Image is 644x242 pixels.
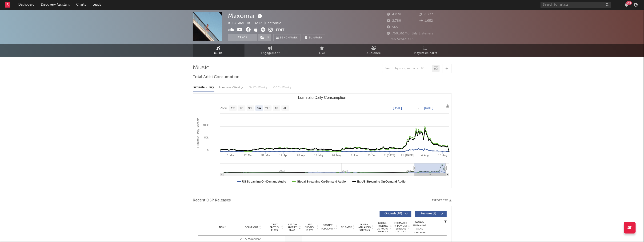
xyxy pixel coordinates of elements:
[297,154,305,157] text: 28. Apr
[273,34,300,41] a: Benchmark
[265,107,270,110] text: YTD
[228,12,263,20] div: Maxomar
[387,13,401,16] span: 4.038
[358,223,371,232] span: Global ATD Audio Streams
[280,35,298,41] span: Benchmark
[332,154,341,157] text: 26. May
[438,154,447,157] text: 18. Aug
[367,50,381,56] span: Audience
[432,199,452,202] button: Export CSV
[196,118,200,148] text: Luminate Daily Streams
[193,94,451,188] svg: Luminate Daily Consumption
[193,74,239,80] span: Total Artist Consumption
[387,32,433,35] span: 750.361 Monthly Listeners
[351,154,358,157] text: 9. Jun
[296,44,348,57] a: Live
[204,136,208,139] text: 50k
[424,106,433,110] text: [DATE]
[193,44,244,57] a: Music
[348,44,400,57] a: Audience
[227,154,234,157] text: 3. Mar
[248,107,252,110] text: 3m
[314,154,324,157] text: 12. May
[257,107,261,110] text: 6m
[207,225,238,229] div: Name
[415,211,447,217] button: Features(9)
[257,34,271,41] span: ( 1 )
[419,13,433,16] span: 8.277
[279,154,288,157] text: 14. Apr
[242,180,286,183] text: US Streaming On-Demand Audio
[275,107,278,110] text: 1y
[394,222,407,233] span: Estimated % Playlist Streams Last Day
[376,222,389,233] span: Global Rolling 7D Audio Streams
[400,44,452,57] a: Playlists/Charts
[214,50,223,56] span: Music
[387,19,401,22] span: 2.780
[382,67,432,71] input: Search by song name or URL
[393,106,402,110] text: [DATE]
[298,96,346,100] text: Luminate Daily Consumption
[412,220,427,234] div: Global Streaming Trend (Last 60D)
[384,154,395,157] text: 7. [DATE]
[261,50,280,56] span: Engagement
[303,34,325,41] button: Summary
[276,27,284,33] button: Edit
[540,2,611,8] input: Search for artists
[219,83,244,92] div: Luminate - Weekly
[220,107,228,110] text: Zoom
[286,223,298,232] span: Last Day Spotify Plays
[626,1,632,5] div: 99 +
[414,50,437,56] span: Playlists/Charts
[193,83,214,92] div: Luminate - Daily
[304,223,316,232] span: ATD Spotify Plays
[421,154,428,157] text: 4. Aug
[419,19,433,22] span: 1.652
[321,224,335,231] span: Spotify Popularity
[231,107,235,110] text: 1w
[418,212,440,215] span: Features ( 9 )
[268,223,281,232] span: 7 Day Spotify Plays
[283,107,286,110] text: All
[193,198,231,203] span: Recent DSP Releases
[416,106,419,110] text: →
[245,226,258,229] span: Copyright
[244,154,252,157] text: 17. Mar
[625,3,628,7] button: 99+
[383,212,404,215] span: Originals ( 40 )
[387,26,398,29] span: 565
[387,38,415,41] span: Jump Score: 74.9
[309,37,323,39] span: Summary
[297,180,346,183] text: Global Streaming On-Demand Audio
[228,21,287,26] div: [GEOGRAPHIC_DATA] | Electronic
[368,154,376,157] text: 23. Jun
[258,34,271,41] button: (1)
[401,154,413,157] text: 21. [DATE]
[261,154,270,157] text: 31. Mar
[239,107,243,110] text: 1m
[207,149,208,152] text: 0
[380,211,411,217] button: Originals(40)
[319,50,325,56] span: Live
[203,124,208,126] text: 100k
[244,44,296,57] a: Engagement
[341,226,352,229] span: Released
[357,180,405,183] text: Ex-US Streaming On-Demand Audio
[228,34,257,41] button: Track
